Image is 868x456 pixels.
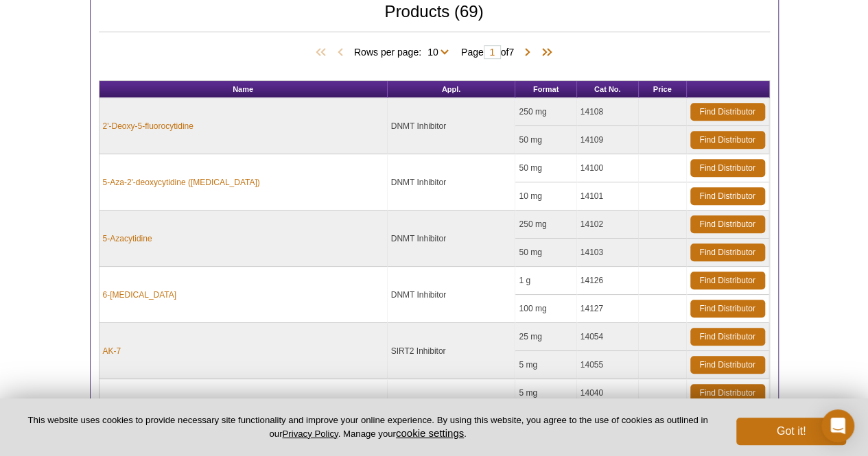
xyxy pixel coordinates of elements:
[639,81,687,98] th: Price
[313,46,333,60] span: First Page
[515,323,576,351] td: 25 mg
[22,414,714,440] p: This website uses cookies to provide necessary site functionality and improve your online experie...
[515,81,576,98] th: Format
[515,98,576,126] td: 250 mg
[690,131,765,149] a: Find Distributor
[508,47,514,58] span: 7
[103,176,260,189] a: 5-Aza-2'-deoxycytidine ([MEDICAL_DATA])
[388,211,516,267] td: DNMT Inhibitor
[515,379,576,407] td: 5 mg
[454,45,521,59] span: Page of
[354,45,454,58] span: Rows per page:
[690,215,765,233] a: Find Distributor
[690,159,765,177] a: Find Distributor
[577,379,639,407] td: 14040
[99,5,770,32] h2: Products (69)
[521,46,535,60] span: Next Page
[690,103,765,121] a: Find Distributor
[515,182,576,211] td: 10 mg
[736,418,846,445] button: Got it!
[515,295,576,323] td: 100 mg
[577,182,639,211] td: 14101
[396,427,464,439] button: cookie settings
[388,98,516,154] td: DNMT Inhibitor
[99,81,388,98] th: Name
[577,295,639,323] td: 14127
[690,300,765,317] a: Find Distributor
[690,243,765,261] a: Find Distributor
[690,187,765,205] a: Find Distributor
[690,272,765,289] a: Find Distributor
[515,154,576,182] td: 50 mg
[577,126,639,154] td: 14109
[103,120,193,132] a: 2'-Deoxy-5-fluorocytidine
[515,267,576,295] td: 1 g
[388,267,516,323] td: DNMT Inhibitor
[690,356,765,374] a: Find Distributor
[333,46,347,60] span: Previous Page
[690,384,765,402] a: Find Distributor
[577,98,639,126] td: 14108
[388,323,516,379] td: SIRT2 Inhibitor
[103,232,152,245] a: 5-Azacytidine
[388,81,516,98] th: Appl.
[515,351,576,379] td: 5 mg
[577,211,639,239] td: 14102
[821,409,854,442] div: Open Intercom Messenger
[388,379,516,435] td: HDAC Inhibitor
[577,81,639,98] th: Cat No.
[577,267,639,295] td: 14126
[577,323,639,351] td: 14054
[690,328,765,346] a: Find Distributor
[577,239,639,267] td: 14103
[515,239,576,267] td: 50 mg
[103,345,121,357] a: AK-7
[515,126,576,154] td: 50 mg
[535,46,555,60] span: Last Page
[282,429,338,439] a: Privacy Policy
[577,351,639,379] td: 14055
[577,154,639,182] td: 14100
[388,154,516,211] td: DNMT Inhibitor
[515,211,576,239] td: 250 mg
[103,289,177,301] a: 6-[MEDICAL_DATA]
